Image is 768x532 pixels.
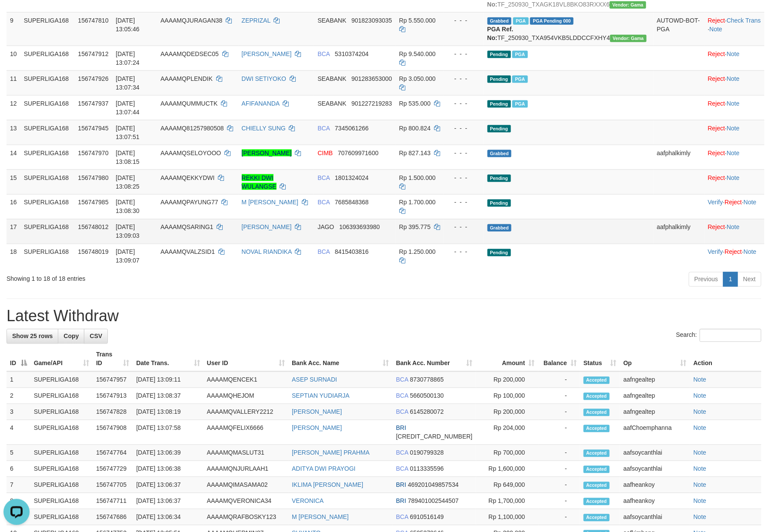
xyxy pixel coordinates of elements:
td: 17 [7,219,20,244]
span: Copy 7685848368 to clipboard [335,199,369,206]
td: aafphalkimly [654,219,705,244]
th: User ID: activate to sort column ascending [204,347,289,372]
td: 156747828 [93,404,133,420]
td: Rp 649,000 [476,477,538,493]
span: Pending [488,249,511,256]
td: 7 [7,477,30,493]
span: BCA [396,465,408,472]
span: Accepted [584,393,610,400]
span: Rp 3.050.000 [399,75,436,82]
td: 11 [7,70,20,95]
td: 6 [7,461,30,477]
span: Rp 800.824 [399,125,431,132]
span: BCA [317,199,330,206]
td: aafsoycanthlai [620,445,690,461]
td: 5 [7,445,30,461]
span: Copy 5310374204 to clipboard [335,50,369,57]
span: Pending [488,100,511,108]
span: Copy 106393693980 to clipboard [339,224,380,231]
td: · [705,120,765,145]
td: [DATE] 13:06:34 [133,509,203,525]
div: - - - [447,50,481,58]
a: Note [694,482,707,489]
td: [DATE] 13:09:11 [133,372,203,388]
span: Accepted [584,514,610,522]
span: [DATE] 13:08:25 [116,174,140,190]
a: Reject [708,224,725,231]
td: AAAAMQRAFBOSKY123 [204,509,289,525]
a: Note [694,376,707,383]
td: · [705,170,765,194]
th: Bank Acc. Number: activate to sort column ascending [393,347,476,372]
label: Search: [676,329,761,342]
a: Note [694,449,707,456]
div: - - - [447,124,481,133]
td: SUPERLIGA168 [30,493,93,509]
span: Copy 0113335596 to clipboard [410,465,444,472]
span: SEABANK [317,75,346,82]
td: SUPERLIGA168 [20,170,75,194]
span: PGA Pending [530,17,574,25]
span: [DATE] 13:08:15 [116,150,140,165]
span: BCA [317,174,330,181]
a: ZEPRIZAL [242,17,270,24]
td: aafheankoy [620,493,690,509]
td: AAAAMQIMASAMA02 [204,477,289,493]
td: 156747705 [93,477,133,493]
div: Showing 1 to 18 of 18 entries [7,271,314,283]
td: aafngealtep [620,404,690,420]
span: CSV [90,333,102,340]
span: Grabbed [488,150,512,157]
span: Show 25 rows [12,333,53,340]
span: [DATE] 13:07:44 [116,100,140,116]
td: SUPERLIGA168 [20,219,75,244]
span: Rp 395.775 [399,224,431,231]
span: [DATE] 13:09:07 [116,249,140,264]
span: Marked by aafsengchandara [512,76,528,83]
span: 156747985 [78,199,108,206]
td: Rp 1,700,000 [476,493,538,509]
a: ASEP SURNADI [292,376,337,383]
span: [DATE] 13:07:34 [116,75,140,91]
a: Note [694,392,707,399]
span: Accepted [584,377,610,384]
td: - [538,493,580,509]
td: 10 [7,46,20,70]
span: BRI [396,425,406,432]
th: Amount: activate to sort column ascending [476,347,538,372]
td: AAAAMQHEJOM [204,388,289,404]
td: Rp 204,000 [476,420,538,445]
span: Rp 9.540.000 [399,50,436,57]
td: 16 [7,194,20,219]
a: 1 [723,272,738,287]
td: SUPERLIGA168 [30,509,93,525]
span: AAAAMQVALZSID1 [160,249,215,256]
a: Reject [708,174,725,181]
span: JAGO [317,224,334,231]
td: aafngealtep [620,372,690,388]
td: SUPERLIGA168 [30,420,93,445]
a: Note [694,425,707,432]
span: 156747912 [78,50,108,57]
td: · · [705,244,765,269]
td: SUPERLIGA168 [20,46,75,70]
a: Note [727,125,740,132]
td: AAAAMQVERONICA34 [204,493,289,509]
span: [DATE] 13:07:24 [116,50,140,66]
a: Previous [689,272,724,287]
a: AFIFANANDA [242,100,280,107]
span: Copy 5660500130 to clipboard [410,392,444,399]
span: AAAAMQUMMUCTK [160,100,217,107]
td: Rp 1,100,000 [476,509,538,525]
td: Rp 700,000 [476,445,538,461]
td: 156747729 [93,461,133,477]
span: Copy [63,333,79,340]
span: [DATE] 13:08:30 [116,199,140,215]
a: Reject [708,125,725,132]
span: Pending [488,125,511,133]
span: Copy 789401002544507 to clipboard [408,498,459,505]
div: - - - [447,74,481,83]
input: Search: [700,329,761,342]
td: - [538,404,580,420]
span: AAAAMQ81257980508 [160,125,224,132]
